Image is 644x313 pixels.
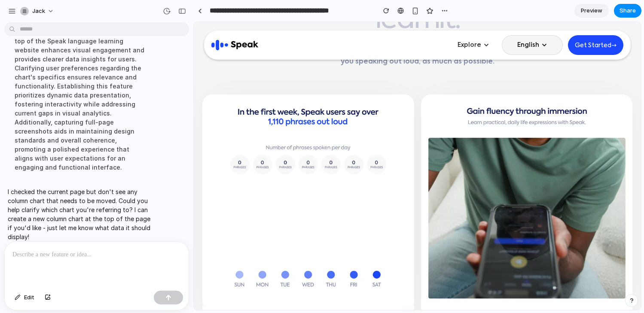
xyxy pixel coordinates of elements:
button: jack [17,4,58,18]
div: Implementing a new column chart at the top of the Speak language learning website enhances visual... [8,22,151,177]
span: Edit [24,293,34,302]
span: Preview [581,6,602,15]
div: Explore [257,13,303,33]
a: Preview [574,4,609,18]
button: Edit [10,291,39,304]
p: I checked the current page but don't see any column chart that needs to be moved. Could you help ... [8,187,151,241]
a: Get Started [374,13,430,33]
button: Share [614,4,641,18]
div: Explore [264,19,287,27]
div: English [324,19,345,27]
span: Share [620,6,636,15]
span: → [418,19,423,27]
span: jack [32,7,45,15]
